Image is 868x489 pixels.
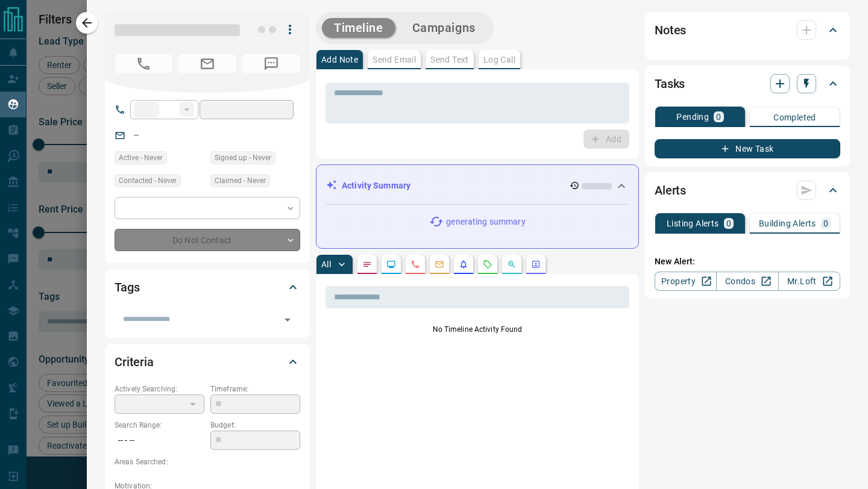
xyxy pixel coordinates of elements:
a: Condos [716,272,778,291]
p: Pending [676,113,709,121]
div: Do Not Contact [115,229,300,251]
div: Criteria [115,347,300,376]
a: Property [655,272,717,291]
p: Areas Searched: [115,456,300,467]
svg: Requests [483,260,492,269]
a: -- [134,130,139,140]
div: Tags [115,273,300,302]
div: Tasks [655,69,840,98]
p: Listing Alerts [667,219,719,228]
p: All [321,260,331,269]
svg: Listing Alerts [459,260,468,269]
p: generating summary [446,216,525,228]
p: Activity Summary [342,179,410,192]
span: Claimed - Never [215,175,266,187]
span: Contacted - Never [119,175,177,187]
p: Search Range: [115,420,204,431]
svg: Calls [410,260,420,269]
svg: Agent Actions [531,260,541,269]
p: 0 [716,113,721,121]
h2: Tags [115,278,139,297]
p: Building Alerts [759,219,816,228]
button: New Task [655,139,840,158]
p: Add Note [321,55,358,64]
div: Alerts [655,176,840,205]
h2: Notes [655,20,686,40]
p: New Alert: [655,255,840,268]
p: Budget: [210,420,300,431]
svg: Lead Browsing Activity [386,260,396,269]
span: No Number [115,54,172,73]
h2: Alerts [655,181,686,200]
div: Activity Summary [326,175,629,197]
p: -- - -- [115,431,204,450]
span: No Email [178,54,236,73]
svg: Notes [362,260,372,269]
p: Actively Searching: [115,384,204,394]
p: Completed [773,113,816,122]
svg: Emails [435,260,444,269]
p: 0 [823,219,828,228]
span: No Number [242,54,300,73]
button: Campaigns [400,18,488,38]
button: Timeline [322,18,395,38]
h2: Criteria [115,352,154,372]
span: Active - Never [119,152,163,164]
div: Notes [655,16,840,45]
p: 0 [726,219,731,228]
p: No Timeline Activity Found [325,324,629,335]
button: Open [279,311,296,328]
span: Signed up - Never [215,152,271,164]
a: Mr.Loft [778,272,840,291]
p: Timeframe: [210,384,300,394]
svg: Opportunities [507,260,517,269]
h2: Tasks [655,74,685,93]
